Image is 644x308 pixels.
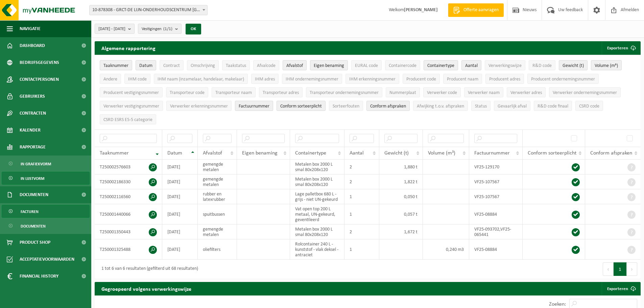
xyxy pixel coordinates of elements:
button: Verwerker adresVerwerker adres: Activate to sort [507,87,546,97]
span: Factuurnummer [239,104,269,109]
button: Gevaarlijk afval : Activate to sort [494,101,530,111]
td: 1 [344,204,379,224]
button: Afwijking t.o.v. afsprakenAfwijking t.o.v. afspraken: Activate to sort [413,101,468,111]
button: IHM erkenningsnummerIHM erkenningsnummer: Activate to sort [345,74,399,84]
button: OK [186,24,201,34]
button: CSRD codeCSRD code: Activate to sort [575,101,603,111]
span: Afwijking t.o.v. afspraken [417,104,464,109]
button: Conform afspraken : Activate to sort [366,101,410,111]
button: DatumDatum: Activate to sort [136,60,156,70]
td: 0,240 m3 [423,239,469,260]
span: Afvalstof [286,63,303,68]
td: T250002576603 [95,160,162,174]
span: Dashboard [20,37,45,54]
span: Taaknummer [103,63,128,68]
span: Verwerkingswijze [488,63,522,68]
button: Verwerker vestigingsnummerVerwerker vestigingsnummer: Activate to sort [100,101,163,111]
td: [DATE] [162,174,198,189]
span: Acceptatievoorwaarden [20,251,74,268]
span: Transporteur adres [263,90,299,95]
button: StatusStatus: Activate to sort [471,101,491,111]
span: Contract [163,63,180,68]
button: IHM ondernemingsnummerIHM ondernemingsnummer: Activate to sort [282,74,342,84]
button: IHM adresIHM adres: Activate to sort [251,74,279,84]
span: CSRD code [579,104,599,109]
span: Taakstatus [226,63,246,68]
span: Datum [167,150,182,156]
td: [DATE] [162,160,198,174]
a: Exporteren [602,282,640,295]
span: Afvalstof [203,150,222,156]
button: Verwerker naamVerwerker naam: Activate to sort [464,87,503,97]
td: T250002186330 [95,174,162,189]
button: Transporteur naamTransporteur naam: Activate to sort [212,87,256,97]
span: In lijstvorm [21,172,44,185]
span: Transporteur naam [215,90,252,95]
span: IHM naam (inzamelaar, handelaar, makelaar) [158,77,244,82]
span: [DATE] - [DATE] [98,24,125,34]
span: Verwerker vestigingsnummer [103,104,159,109]
td: 1,880 t [379,160,423,174]
button: [DATE] - [DATE] [95,24,135,34]
td: oliefilters [198,239,237,260]
span: Documenten [21,220,46,233]
span: Vestigingen [142,24,172,34]
td: [DATE] [162,204,198,224]
td: VF25-107567 [469,189,523,204]
span: Financial History [20,268,58,285]
span: Afvalcode [257,63,276,68]
h2: Gegroepeerd volgens verwerkingswijze [95,282,198,295]
td: VF25-08884 [469,239,523,260]
td: 0,057 t [379,204,423,224]
td: VF25-107567 [469,174,523,189]
span: Verwerker adres [510,90,542,95]
td: 2 [344,224,379,239]
span: Gewicht (t) [384,150,409,156]
button: AfvalcodeAfvalcode: Activate to sort [253,60,279,70]
td: T250001440066 [95,204,162,224]
td: 2 [344,160,379,174]
span: Transporteur code [170,90,205,95]
span: Kalender [20,122,41,139]
span: Verwerker erkenningsnummer [170,104,228,109]
span: Contracten [20,105,46,122]
span: Containertype [295,150,326,156]
button: NummerplaatNummerplaat: Activate to sort [386,87,420,97]
button: Vestigingen(1/1) [138,24,182,34]
td: spuitbussen [198,204,237,224]
button: AndereAndere: Activate to sort [100,74,121,84]
button: Volume (m³)Volume (m³): Activate to sort [591,60,622,70]
button: EURAL codeEURAL code: Activate to sort [351,60,382,70]
span: Gevaarlijk afval [498,104,527,109]
span: Verwerker code [427,90,457,95]
a: Facturen [2,205,90,218]
td: gemengde metalen [198,224,237,239]
span: Producent adres [489,77,520,82]
td: VF25-093702,VF25-065441 [469,224,523,239]
td: Metalen box 2000 L smal 80x208x120 [290,160,344,174]
span: R&D code finaal [538,104,568,109]
td: T250002116560 [95,189,162,204]
button: CSRD ESRS E5-5 categorieCSRD ESRS E5-5 categorie: Activate to sort [100,114,156,124]
td: [DATE] [162,189,198,204]
span: IHM ondernemingsnummer [286,77,338,82]
span: Gewicht (t) [563,63,584,68]
span: Bedrijfsgegevens [20,54,59,71]
td: 1,822 t [379,174,423,189]
button: Verwerker codeVerwerker code: Activate to sort [423,87,461,97]
span: Nummerplaat [389,90,416,95]
a: Documenten [2,219,90,232]
button: OmschrijvingOmschrijving: Activate to sort [187,60,219,70]
button: Producent adresProducent adres: Activate to sort [485,74,524,84]
span: Conform sorteerplicht [280,104,322,109]
span: Contactpersonen [20,71,59,88]
button: Producent codeProducent code: Activate to sort [403,74,440,84]
button: R&D code finaalR&amp;D code finaal: Activate to sort [534,101,572,111]
span: Gebruikers [20,88,45,105]
span: Factuurnummer [474,150,510,156]
button: SorteerfoutenSorteerfouten: Activate to sort [329,101,363,111]
span: Volume (m³) [428,150,455,156]
span: Producent code [406,77,436,82]
a: Offerte aanvragen [448,3,504,17]
button: Exporteren [602,41,640,55]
